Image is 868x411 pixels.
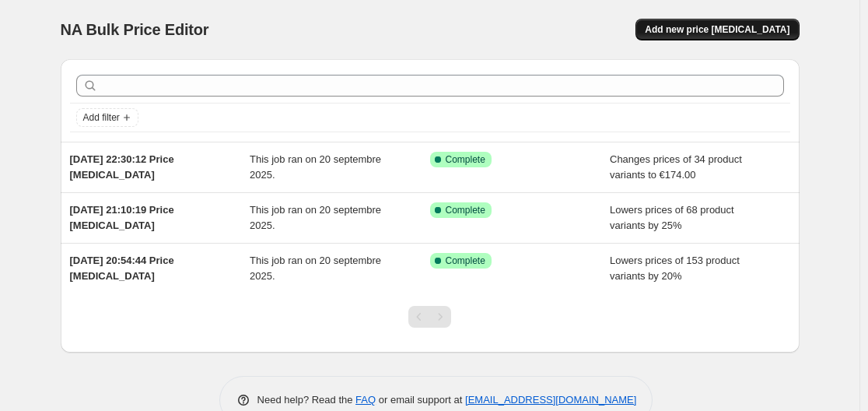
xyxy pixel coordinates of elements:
[376,394,465,406] span: or email support at
[610,153,742,181] span: Changes prices of 34 product variants to €174.00
[76,108,138,127] button: Add filter
[250,255,381,282] span: This job ran on 20 septembre 2025.
[250,153,381,181] span: This job ran on 20 septembre 2025.
[635,19,799,40] button: Add new price [MEDICAL_DATA]
[83,111,120,124] span: Add filter
[70,153,174,181] span: [DATE] 22:30:12 Price [MEDICAL_DATA]
[446,204,485,216] span: Complete
[70,204,174,231] span: [DATE] 21:10:19 Price [MEDICAL_DATA]
[250,204,381,231] span: This job ran on 20 septembre 2025.
[355,394,376,406] a: FAQ
[446,153,485,166] span: Complete
[257,394,356,406] span: Need help? Read the
[70,255,174,282] span: [DATE] 20:54:44 Price [MEDICAL_DATA]
[465,394,636,406] a: [EMAIL_ADDRESS][DOMAIN_NAME]
[645,23,789,36] span: Add new price [MEDICAL_DATA]
[408,306,451,328] nav: Pagination
[61,21,209,38] span: NA Bulk Price Editor
[446,255,485,267] span: Complete
[610,204,734,231] span: Lowers prices of 68 product variants by 25%
[610,255,740,282] span: Lowers prices of 153 product variants by 20%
